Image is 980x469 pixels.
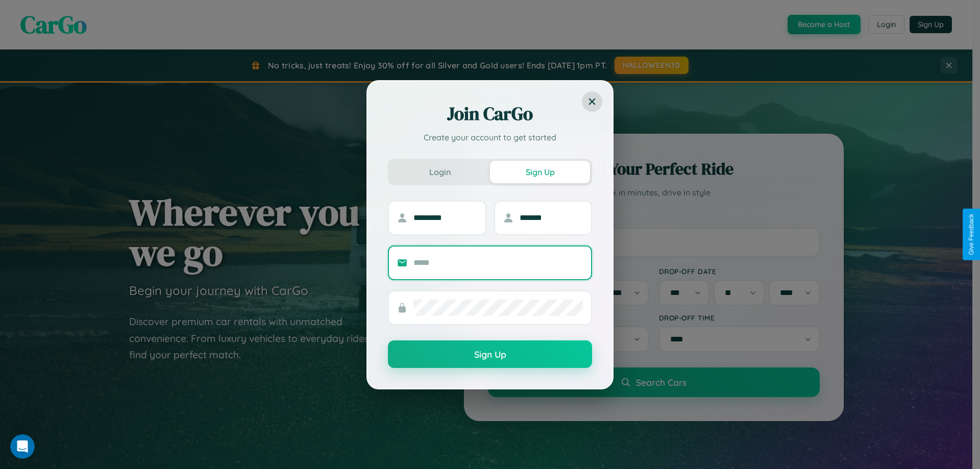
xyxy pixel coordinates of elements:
div: Give Feedback [968,214,975,255]
iframe: Intercom live chat [10,434,35,459]
button: Login [390,161,490,183]
button: Sign Up [388,340,592,368]
button: Sign Up [490,161,590,183]
h2: Join CarGo [388,102,592,126]
p: Create your account to get started [388,131,592,143]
